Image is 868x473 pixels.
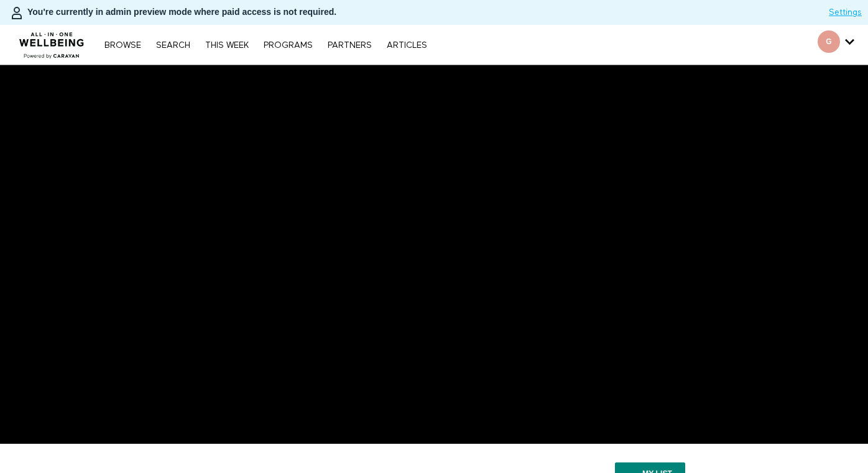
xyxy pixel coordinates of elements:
[808,25,864,65] div: Secondary
[257,41,319,50] a: PROGRAMS
[150,41,196,50] a: Search
[829,6,862,19] a: Settings
[199,41,255,50] a: THIS WEEK
[321,41,378,50] a: PARTNERS
[9,6,24,21] img: person-bdfc0eaa9744423c596e6e1c01710c89950b1dff7c83b5d61d716cfd8139584f.svg
[381,41,433,50] a: ARTICLES
[98,41,147,50] a: Browse
[14,23,90,60] img: CARAVAN
[98,39,433,51] nav: Primary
